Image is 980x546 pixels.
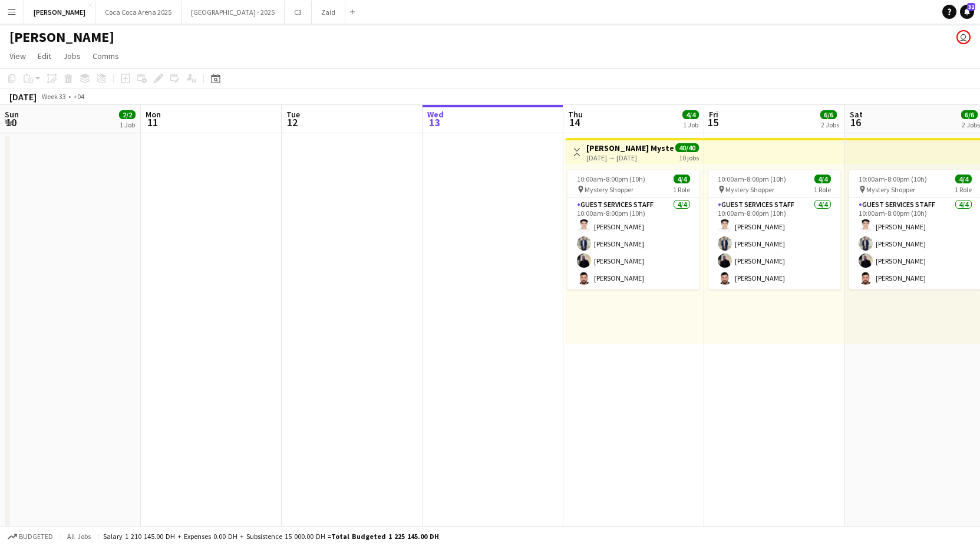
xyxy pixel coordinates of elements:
span: 4/4 [955,175,972,183]
div: 2 Jobs [962,120,980,129]
span: Jobs [63,51,81,61]
span: 10 [3,116,19,129]
span: 12 [285,116,300,129]
span: Tue [286,109,300,120]
span: All jobs [65,532,93,541]
span: 4/4 [814,175,831,183]
span: 16 [848,116,863,129]
span: Total Budgeted 1 225 145.00 DH [331,532,439,541]
app-card-role: Guest Services Staff4/410:00am-8:00pm (10h)[PERSON_NAME][PERSON_NAME][PERSON_NAME][PERSON_NAME] [567,198,699,290]
span: Mystery Shopper [585,185,633,194]
a: View [5,48,31,64]
h1: [PERSON_NAME] [9,28,114,46]
span: 2/2 [119,110,136,119]
span: 6/6 [820,110,837,119]
span: 40/40 [675,143,699,152]
h3: [PERSON_NAME] Mystery Shopper [586,143,674,153]
app-user-avatar: Kate Oliveros [956,30,971,44]
span: Week 33 [39,92,68,101]
span: View [9,51,26,61]
div: 1 Job [683,120,698,129]
span: 14 [566,116,583,129]
span: 4/4 [674,175,690,183]
span: 10:00am-8:00pm (10h) [859,175,927,183]
app-job-card: 10:00am-8:00pm (10h)4/4 Mystery Shopper1 RoleGuest Services Staff4/410:00am-8:00pm (10h)[PERSON_N... [567,170,699,290]
span: 13 [425,116,444,129]
span: 1 Role [955,185,972,194]
div: 1 Job [120,120,135,129]
span: Budgeted [19,532,53,541]
div: [DATE] → [DATE] [586,153,674,162]
button: Budgeted [6,530,55,543]
span: Mystery Shopper [725,185,774,194]
a: 32 [960,5,974,19]
span: 32 [967,3,975,11]
span: 10:00am-8:00pm (10h) [577,175,645,183]
button: Coca Coca Arena 2025 [95,1,182,24]
a: Comms [88,48,124,64]
span: Sat [850,109,863,120]
span: 11 [144,116,161,129]
div: 2 Jobs [821,120,839,129]
button: C3 [285,1,312,24]
div: Salary 1 210 145.00 DH + Expenses 0.00 DH + Subsistence 15 000.00 DH = [103,532,439,541]
app-card-role: Guest Services Staff4/410:00am-8:00pm (10h)[PERSON_NAME][PERSON_NAME][PERSON_NAME][PERSON_NAME] [708,198,840,290]
span: 1 Role [814,185,831,194]
span: Mystery Shopper [866,185,915,194]
span: Fri [709,109,718,120]
span: 4/4 [682,110,699,119]
button: [PERSON_NAME] [24,1,95,24]
div: 10 jobs [679,152,699,162]
span: 15 [707,116,718,129]
span: Sun [5,109,19,120]
button: Zaid [312,1,345,24]
span: Mon [146,109,161,120]
div: [DATE] [9,91,37,103]
div: +04 [73,92,84,101]
span: 1 Role [673,185,690,194]
a: Edit [33,48,56,64]
span: 6/6 [961,110,978,119]
app-job-card: 10:00am-8:00pm (10h)4/4 Mystery Shopper1 RoleGuest Services Staff4/410:00am-8:00pm (10h)[PERSON_N... [708,170,840,290]
span: Thu [568,109,583,120]
span: Wed [427,109,444,120]
span: 10:00am-8:00pm (10h) [718,175,786,183]
span: Edit [38,51,51,61]
span: Comms [93,51,119,61]
button: [GEOGRAPHIC_DATA] - 2025 [182,1,285,24]
a: Jobs [58,48,85,64]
